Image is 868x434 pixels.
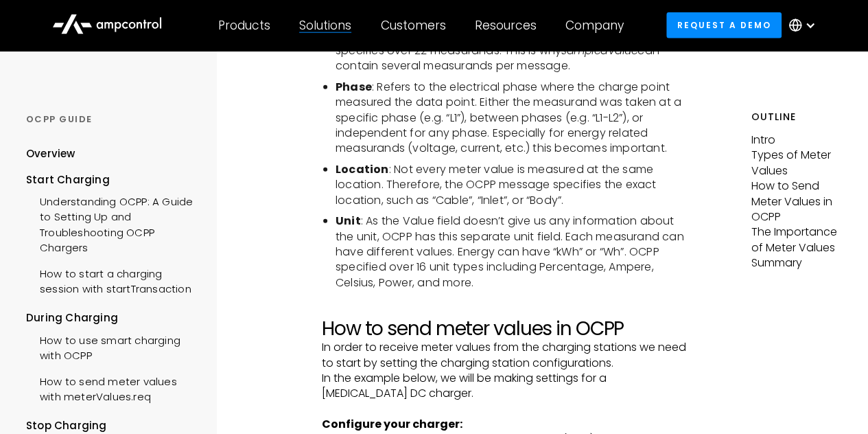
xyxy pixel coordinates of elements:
div: Stop Charging [26,418,200,433]
p: ‍ [322,402,690,417]
a: How to start a charging session with startTransaction [26,260,200,301]
div: Products [218,18,270,33]
li: : As the Value field doesn’t give us any information about the unit, OCPP has this separate unit ... [336,214,690,290]
strong: Configure your charger: [322,416,462,432]
h2: How to send meter values in OCPP [322,317,690,341]
div: Solutions [299,18,351,33]
li: : Refers to the electrical phase where the charge point measured the data point. Either the measu... [336,80,690,157]
p: The Importance of Meter Values [751,225,842,255]
h5: Outline [751,110,842,124]
div: Customers [381,18,446,33]
p: Summary [751,255,842,271]
p: In the example below, we will be making settings for a [MEDICAL_DATA] DC charger. [322,371,690,402]
a: Overview [26,146,75,172]
div: Company [565,18,624,33]
p: How to Send Meter Values in OCPP [751,179,842,225]
a: How to send meter values with meterValues.req [26,367,200,409]
p: ‍ [322,301,690,317]
a: Request a demo [666,12,782,38]
strong: Location [336,161,389,177]
a: How to use smart charging with OCPP [26,326,200,367]
div: During Charging [26,310,200,325]
p: Types of Meter Values [751,148,842,179]
li: : Not every meter value is measured at the same location. Therefore, the OCPP message specifies t... [336,162,690,208]
p: In order to receive meter values from the charging stations we need to start by setting the charg... [322,340,690,371]
a: Understanding OCPP: A Guide to Setting Up and Troubleshooting OCPP Chargers [26,187,200,260]
div: Resources [475,18,537,33]
div: OCPP GUIDE [26,113,200,126]
strong: Phase [336,79,372,95]
div: Overview [26,146,75,161]
div: Start Charging [26,172,200,187]
p: Intro [751,133,842,148]
strong: Unit [336,213,361,229]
